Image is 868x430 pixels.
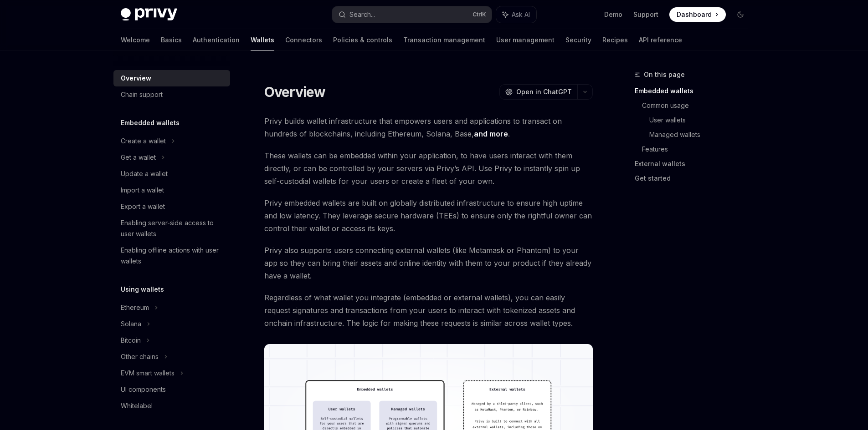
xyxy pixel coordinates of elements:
[121,185,164,196] div: Import a wallet
[121,400,153,411] div: Whitelabel
[121,152,156,163] div: Get a wallet
[121,8,177,21] img: dark logo
[121,245,225,267] div: Enabling offline actions with user wallets
[121,168,168,179] div: Update a wallet
[635,171,755,186] a: Get started
[499,84,577,100] button: Open in ChatGPT
[649,127,755,142] a: Managed wallets
[113,242,230,269] a: Enabling offline actions with user wallets
[121,302,149,313] div: Ethereum
[121,29,150,51] a: Welcome
[264,115,593,140] span: Privy builds wallet infrastructure that empowers users and applications to transact on hundreds o...
[121,368,175,379] div: EVM smart wallets
[121,284,164,295] h5: Using wallets
[639,29,682,51] a: API reference
[121,117,180,128] h5: Embedded wallets
[121,335,141,346] div: Bitcoin
[264,84,326,100] h1: Overview
[635,84,755,98] a: Embedded wallets
[649,113,755,127] a: User wallets
[193,29,240,51] a: Authentication
[349,9,375,20] div: Search...
[669,7,726,22] a: Dashboard
[642,142,755,157] a: Features
[403,29,485,51] a: Transaction management
[333,29,392,51] a: Policies & controls
[633,10,658,19] a: Support
[565,29,591,51] a: Security
[644,69,685,80] span: On this page
[113,166,230,182] a: Update a wallet
[121,319,141,329] div: Solana
[285,29,322,51] a: Connectors
[642,98,755,113] a: Common usage
[121,136,166,147] div: Create a wallet
[516,87,572,96] span: Open in ChatGPT
[264,149,593,187] span: These wallets can be embedded within your application, to have users interact with them directly,...
[677,10,712,19] span: Dashboard
[161,29,182,51] a: Basics
[496,6,536,23] button: Ask AI
[121,218,225,239] div: Enabling server-side access to user wallets
[474,129,508,139] a: and more
[473,11,486,18] span: Ctrl K
[121,201,165,212] div: Export a wallet
[121,351,159,362] div: Other chains
[602,29,628,51] a: Recipes
[121,384,166,395] div: UI components
[121,89,163,100] div: Chain support
[604,10,622,19] a: Demo
[635,157,755,171] a: External wallets
[251,29,274,51] a: Wallets
[264,244,593,282] span: Privy also supports users connecting external wallets (like Metamask or Phantom) to your app so t...
[512,10,530,19] span: Ask AI
[121,73,151,84] div: Overview
[733,7,748,22] button: Toggle dark mode
[332,6,492,23] button: Search...CtrlK
[113,86,230,103] a: Chain support
[113,398,230,414] a: Whitelabel
[496,29,555,51] a: User management
[264,197,593,235] span: Privy embedded wallets are built on globally distributed infrastructure to ensure high uptime and...
[113,215,230,242] a: Enabling server-side access to user wallets
[264,291,593,329] span: Regardless of what wallet you integrate (embedded or external wallets), you can easily request si...
[113,182,230,198] a: Import a wallet
[113,381,230,398] a: UI components
[113,198,230,215] a: Export a wallet
[113,70,230,86] a: Overview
